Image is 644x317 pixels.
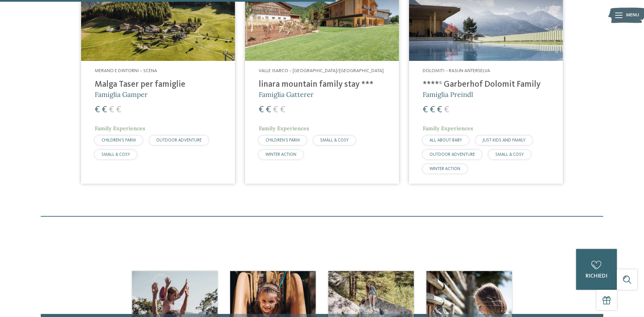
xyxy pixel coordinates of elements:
span: € [430,105,435,114]
span: € [109,105,114,114]
span: Famiglia Gatterer [259,90,314,99]
span: Family Experiences [259,125,309,132]
span: € [266,105,271,114]
span: € [280,105,285,114]
span: € [116,105,121,114]
span: CHILDREN’S FARM [265,138,300,143]
span: OUTDOOR ADVENTURE [156,138,202,143]
span: OUTDOOR ADVENTURE [429,152,475,157]
span: Dolomiti – Rasun-Anterselva [423,68,490,73]
span: WINTER ACTION [429,167,460,171]
a: richiedi [576,249,617,290]
span: JUST KIDS AND FAMILY [482,138,526,143]
span: CHILDREN’S FARM [102,138,136,143]
span: Family Experiences [95,125,145,132]
span: SMALL & COSY [102,152,130,157]
span: Famiglia Gamper [95,90,148,99]
span: € [423,105,428,114]
span: € [444,105,449,114]
span: Valle Isarco – [GEOGRAPHIC_DATA]/[GEOGRAPHIC_DATA] [259,68,384,73]
h4: Malga Taser per famiglie [95,80,221,90]
span: ALL ABOUT BABY [429,138,462,143]
span: richiedi [586,273,607,279]
span: Famiglia Preindl [423,90,473,99]
h4: linara mountain family stay *** [259,80,385,90]
span: € [259,105,264,114]
span: € [437,105,442,114]
span: € [95,105,100,114]
h4: ****ˢ Garberhof Dolomit Family [423,80,549,90]
span: Family Experiences [423,125,473,132]
span: SMALL & COSY [320,138,349,143]
span: Merano e dintorni – Scena [95,68,157,73]
span: WINTER ACTION [265,152,296,157]
span: € [102,105,107,114]
span: SMALL & COSY [495,152,524,157]
span: € [273,105,278,114]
